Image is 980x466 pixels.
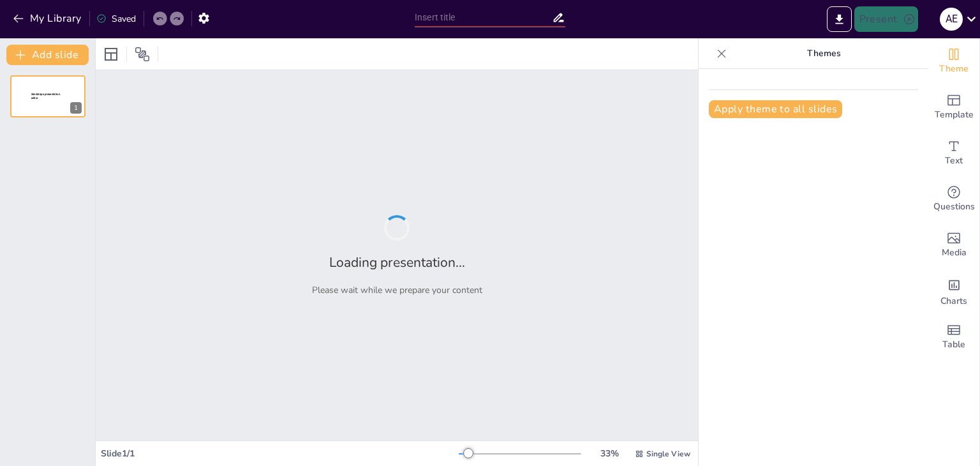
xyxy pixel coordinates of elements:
div: Layout [101,44,121,64]
div: 1 [70,102,82,114]
span: Single View [646,449,690,459]
div: Add a table [928,314,979,360]
div: Get real-time input from your audience [928,176,979,222]
div: Add images, graphics, shapes or video [928,222,979,268]
span: Media [942,246,967,260]
div: Saved [96,13,136,25]
p: Themes [732,38,916,69]
span: Position [135,47,150,62]
div: Slide 1 / 1 [101,447,459,460]
span: Sendsteps presentation editor [31,93,60,100]
span: Charts [940,294,967,308]
span: Template [935,108,974,122]
div: A E [940,8,963,31]
div: Add text boxes [928,130,979,176]
div: Add charts and graphs [928,268,979,314]
span: Theme [939,62,969,76]
div: 33 % [594,447,625,460]
div: Change the overall theme [928,38,979,84]
button: My Library [10,8,87,29]
p: Please wait while we prepare your content [312,284,482,296]
button: Add slide [6,45,89,65]
div: 1 [10,75,85,117]
button: Export to PowerPoint [827,6,852,32]
button: Apply theme to all slides [709,100,842,118]
button: Present [854,6,918,32]
div: Add ready made slides [928,84,979,130]
span: Questions [933,200,975,214]
span: Text [945,154,963,168]
button: A E [940,6,963,32]
h2: Loading presentation... [329,253,465,271]
span: Table [942,338,965,352]
input: Insert title [415,8,552,27]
